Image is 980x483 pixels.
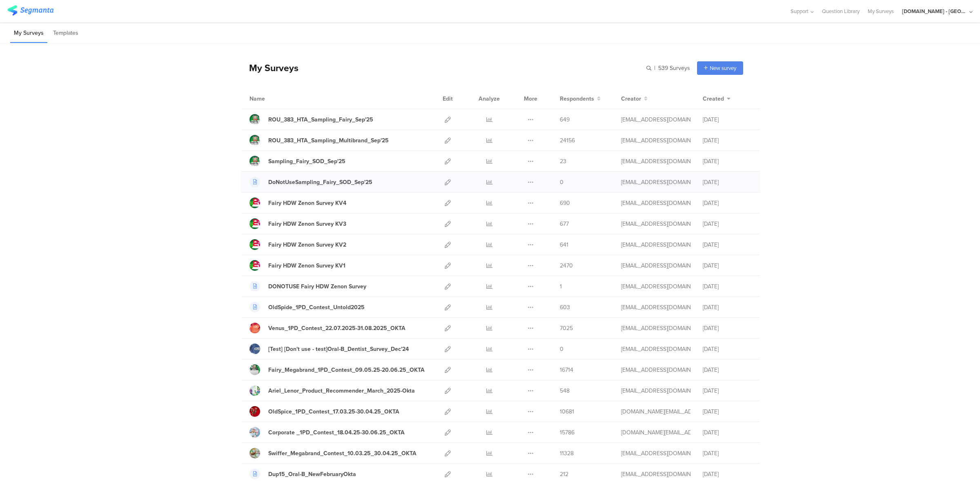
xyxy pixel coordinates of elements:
[653,64,657,72] span: |
[49,24,82,43] li: Templates
[621,157,690,166] div: gheorghe.a.4@pg.com
[703,428,752,437] div: [DATE]
[621,303,690,312] div: gheorghe.a.4@pg.com
[268,178,372,186] div: DoNotUseSampling_Fairy_SOD_Sep'25
[621,324,690,332] div: jansson.cj@pg.com
[621,115,690,124] div: gheorghe.a.4@pg.com
[439,88,457,109] div: Edit
[703,449,752,458] div: [DATE]
[621,470,690,479] div: stavrositu.m@pg.com
[268,470,356,479] div: Dup15_Oral-B_NewFebruaryOkta
[249,302,365,312] a: OldSpide_1PD_Contest_Untold2025
[560,94,594,103] span: Respondents
[703,94,731,103] button: Created
[249,364,425,375] a: Fairy_Megabrand_1PD_Contest_09.05.25-20.06.25_OKTA
[703,261,752,270] div: [DATE]
[249,198,346,208] a: Fairy HDW Zenon Survey KV4
[703,199,752,207] div: [DATE]
[560,94,601,103] button: Respondents
[560,178,563,186] span: 0
[249,156,345,166] a: Sampling_Fairy_SOD_Sep'25
[703,407,752,416] div: [DATE]
[703,324,752,332] div: [DATE]
[621,407,690,416] div: bruma.lb@pg.com
[268,261,345,270] div: Fairy HDW Zenon Survey KV1
[268,386,415,395] div: Ariel_Lenor_Product_Recommender_March_2025-Okta
[560,220,569,228] span: 677
[268,428,405,437] div: Corporate _1PD_Contest_18.04.25-30.06.25_OKTA
[268,282,366,291] div: DONOTUSE Fairy HDW Zenon Survey
[268,157,345,166] div: Sampling_Fairy_SOD_Sep'25
[249,281,366,292] a: DONOTUSE Fairy HDW Zenon Survey
[560,115,570,124] span: 649
[249,323,405,333] a: Venus_1PD_Contest_22.07.2025-31.08.2025_OKTA
[621,199,690,207] div: gheorghe.a.4@pg.com
[560,157,566,166] span: 23
[560,240,568,249] span: 641
[703,136,752,145] div: [DATE]
[560,366,573,374] span: 16714
[249,448,416,458] a: Swiffer_Megabrand_Contest_10.03.25_30.04.25_OKTA
[703,470,752,479] div: [DATE]
[621,240,690,249] div: gheorghe.a.4@pg.com
[621,178,690,186] div: gheorghe.a.4@pg.com
[268,303,365,312] div: OldSpide_1PD_Contest_Untold2025
[249,135,389,146] a: ROU_383_HTA_Sampling_Multibrand_Sep'25
[7,5,53,16] img: segmanta logo
[249,260,345,271] a: Fairy HDW Zenon Survey KV1
[249,427,405,438] a: Corporate _1PD_Contest_18.04.25-30.06.25_OKTA
[10,24,47,43] li: My Surveys
[703,240,752,249] div: [DATE]
[621,366,690,374] div: jansson.cj@pg.com
[658,64,690,72] span: 539 Surveys
[710,64,736,72] span: New survey
[268,345,409,353] div: [Test] [Don't use - test]Oral-B_Dentist_Survey_Dec'24
[560,324,573,332] span: 7025
[621,94,641,103] span: Creator
[560,261,573,270] span: 2470
[249,469,356,479] a: Dup15_Oral-B_NewFebruaryOkta
[621,94,648,103] button: Creator
[621,136,690,145] div: gheorghe.a.4@pg.com
[902,7,967,15] div: [DOMAIN_NAME] - [GEOGRAPHIC_DATA]
[703,345,752,353] div: [DATE]
[560,470,568,479] span: 212
[703,282,752,291] div: [DATE]
[703,115,752,124] div: [DATE]
[249,385,415,396] a: Ariel_Lenor_Product_Recommender_March_2025-Okta
[703,366,752,374] div: [DATE]
[621,386,690,395] div: betbeder.mb@pg.com
[703,94,724,103] span: Created
[621,282,690,291] div: gheorghe.a.4@pg.com
[522,88,539,109] div: More
[560,136,575,145] span: 24156
[621,261,690,270] div: gheorghe.a.4@pg.com
[268,115,373,124] div: ROU_383_HTA_Sampling_Fairy_Sep'25
[249,177,372,187] a: DoNotUseSampling_Fairy_SOD_Sep'25
[268,240,346,249] div: Fairy HDW Zenon Survey KV2
[791,7,808,15] span: Support
[560,199,570,207] span: 690
[560,386,570,395] span: 548
[249,114,373,125] a: ROU_383_HTA_Sampling_Fairy_Sep'25
[241,61,298,75] div: My Surveys
[477,88,501,109] div: Analyze
[560,303,570,312] span: 603
[621,428,690,437] div: bruma.lb@pg.com
[560,449,574,458] span: 11328
[249,94,298,103] div: Name
[621,345,690,353] div: betbeder.mb@pg.com
[268,324,405,332] div: Venus_1PD_Contest_22.07.2025-31.08.2025_OKTA
[268,366,425,374] div: Fairy_Megabrand_1PD_Contest_09.05.25-20.06.25_OKTA
[249,239,346,250] a: Fairy HDW Zenon Survey KV2
[560,428,575,437] span: 15786
[560,345,563,353] span: 0
[268,136,389,145] div: ROU_383_HTA_Sampling_Multibrand_Sep'25
[703,220,752,228] div: [DATE]
[268,407,399,416] div: OldSpice_1PD_Contest_17.03.25-30.04.25_OKTA
[703,303,752,312] div: [DATE]
[703,178,752,186] div: [DATE]
[249,218,346,229] a: Fairy HDW Zenon Survey KV3
[621,449,690,458] div: jansson.cj@pg.com
[268,220,346,228] div: Fairy HDW Zenon Survey KV3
